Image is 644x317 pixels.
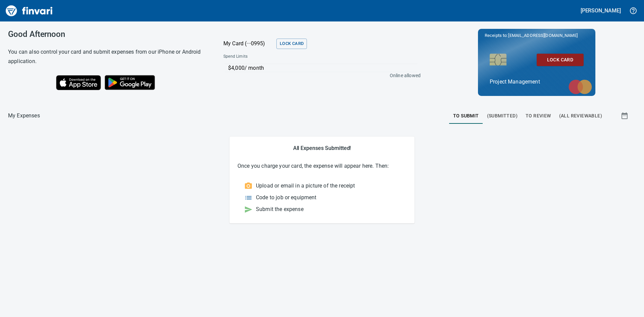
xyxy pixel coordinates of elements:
p: My Card (···0995) [223,40,274,48]
span: Lock Card [280,40,304,48]
img: Finvari [4,3,54,19]
button: Show transactions within a particular date range [614,108,636,124]
p: My Expenses [8,112,40,120]
p: Submit the expense [256,205,304,213]
p: Once you charge your card, the expense will appear here. Then: [237,162,407,170]
img: Download on the App Store [56,75,101,90]
p: Upload or email in a picture of the receipt [256,182,355,190]
span: To Review [526,112,551,120]
span: [EMAIL_ADDRESS][DOMAIN_NAME] [507,32,578,39]
span: Lock Card [542,56,578,64]
h5: [PERSON_NAME] [581,7,621,14]
span: (All Reviewable) [559,112,602,120]
span: (Submitted) [487,112,518,120]
h6: You can also control your card and submit expenses from our iPhone or Android application. [8,47,207,66]
button: Lock Card [537,54,584,66]
nav: breadcrumb [8,112,40,120]
h3: Good Afternoon [8,30,207,39]
button: Lock Card [276,39,307,49]
p: Online allowed [218,72,421,79]
span: Spend Limits [223,53,333,60]
img: Get it on Google Play [101,71,159,94]
button: [PERSON_NAME] [579,5,623,16]
p: Project Management [490,78,584,86]
img: mastercard.svg [565,76,595,98]
span: To Submit [453,112,479,120]
p: Code to job or equipment [256,194,317,202]
h5: All Expenses Submitted! [237,145,407,152]
p: Receipts to: [485,32,589,39]
p: $4,000 / month [228,64,417,72]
